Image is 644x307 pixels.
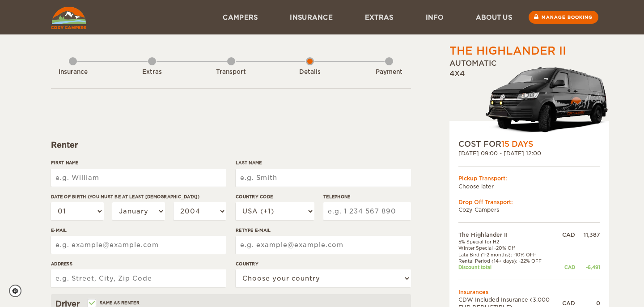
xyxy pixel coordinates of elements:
span: 15 Days [501,140,533,149]
input: e.g. William [51,169,226,187]
div: Automatic 4x4 [449,59,609,139]
div: CAD [562,264,575,270]
div: Extras [127,68,177,77]
td: Insurances [458,288,600,296]
img: Cozy Campers [51,7,86,29]
div: Insurance [48,68,97,77]
td: The Highlander II [458,231,562,239]
div: CAD [562,231,575,239]
div: Transport [207,68,256,77]
input: e.g. Street, City, Zip Code [51,269,226,287]
label: Retype E-mail [236,227,411,234]
td: Winter Special -20% Off [458,245,562,251]
label: E-mail [51,227,226,234]
label: Address [51,260,226,267]
label: First Name [51,159,226,166]
td: Rental Period (14+ days): -22% OFF [458,258,562,264]
input: e.g. example@example.com [236,236,411,254]
label: Date of birth (You must be at least [DEMOGRAPHIC_DATA]) [51,193,226,200]
div: Drop Off Transport: [458,198,600,206]
td: Discount total [458,264,562,270]
div: -6,491 [575,264,600,270]
div: Details [285,68,335,77]
div: [DATE] 09:00 - [DATE] 12:00 [458,149,600,157]
input: e.g. Smith [236,169,411,187]
td: Cozy Campers [458,206,600,213]
label: Telephone [323,193,411,200]
input: e.g. example@example.com [51,236,226,254]
div: 11,387 [575,231,600,239]
td: Late Bird (1-2 months): -10% OFF [458,252,562,258]
label: Country Code [236,193,314,200]
td: 5% Special for H2 [458,239,562,245]
input: Same as renter [89,301,94,307]
input: e.g. 1 234 567 890 [323,202,411,220]
a: Manage booking [529,11,598,24]
div: Payment [364,68,414,77]
div: The Highlander II [449,43,566,59]
div: Renter [51,140,411,150]
div: COST FOR [458,139,600,149]
label: Last Name [236,159,411,166]
div: Pickup Transport: [458,175,600,182]
div: CAD [562,299,575,307]
label: Same as renter [89,298,140,307]
label: Country [236,260,411,267]
div: 0 [575,299,600,307]
a: Cookie settings [9,285,27,297]
td: Choose later [458,183,600,190]
img: stor-langur-223.png [485,61,609,139]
